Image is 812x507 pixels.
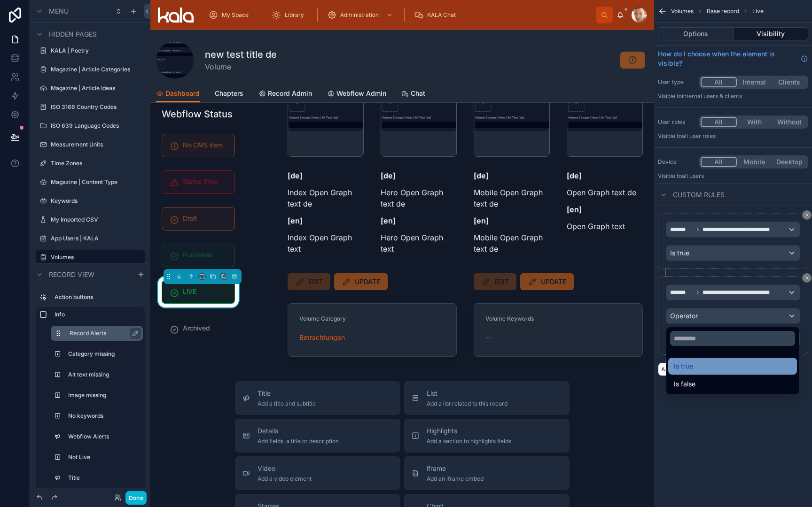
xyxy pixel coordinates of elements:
span: Library [285,11,304,19]
a: Record Admin [258,85,312,104]
span: Chapters [215,89,243,98]
span: iframe [427,464,484,473]
h1: new test title de [205,48,277,61]
span: Volume [205,61,277,72]
span: My Space [222,11,249,19]
span: Title [258,389,316,398]
a: Dashboard [156,85,200,103]
span: Chat [411,89,425,98]
span: Record Admin [268,89,312,98]
a: Webflow Admin [327,85,386,104]
span: Video [258,464,312,473]
span: Details [258,426,339,436]
span: List [427,389,507,398]
a: KALA Chat [411,7,462,23]
span: Add a section to highlights fields [427,438,511,445]
button: ListAdd a list related to this record [404,381,570,415]
span: Is true [674,361,693,372]
button: DetailsAdd fields, a title or description [235,419,400,453]
a: Administration [324,7,398,23]
img: App logo [158,8,194,23]
div: scrollable content [201,5,596,25]
span: Add an iframe embed [427,475,484,483]
span: Dashboard [165,89,200,98]
span: Add a video element [258,475,312,483]
span: KALA Chat [427,11,456,19]
a: Chat [401,85,425,104]
button: TitleAdd a title and subtitle [235,381,400,415]
span: Administration [340,11,379,19]
button: VideoAdd a video element [235,456,400,490]
span: Add a title and subtitle [258,400,316,407]
a: Chapters [215,85,243,104]
button: iframeAdd an iframe embed [404,456,570,490]
span: Add fields, a title or description [258,438,339,445]
a: Library [269,7,311,23]
button: HighlightsAdd a section to highlights fields [404,419,570,453]
span: Is false [674,378,695,390]
h5: LIVE [183,288,227,295]
span: Add a list related to this record [427,400,507,407]
span: Highlights [427,426,511,436]
span: Webflow Admin [336,89,386,98]
a: My Space [206,7,255,23]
